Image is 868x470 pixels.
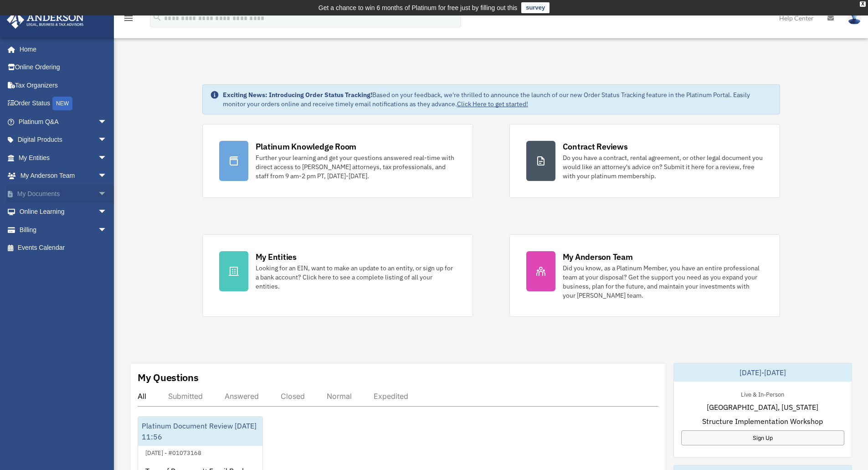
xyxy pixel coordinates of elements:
[202,234,473,317] a: My Entities Looking for an EIN, want to make an update to an entity, or sign up for a bank accoun...
[256,263,456,291] div: Looking for an EIN, want to make an update to an entity, or sign up for a bank account? Click her...
[374,392,408,401] div: Expedited
[563,263,763,300] div: Did you know, as a Platinum Member, you have an entire professional team at your disposal? Get th...
[509,234,780,317] a: My Anderson Team Did you know, as a Platinum Member, you have an entire professional team at your...
[318,2,518,13] div: Get a chance to win 6 months of Platinum for free just by filling out this
[98,185,116,203] span: arrow_drop_down
[123,13,134,24] i: menu
[457,100,528,108] a: Click Here to get started!
[860,1,866,7] div: close
[225,392,259,401] div: Answered
[256,251,297,263] div: My Entities
[281,392,305,401] div: Closed
[6,221,121,239] a: Billingarrow_drop_down
[98,167,116,186] span: arrow_drop_down
[98,203,116,222] span: arrow_drop_down
[98,149,116,167] span: arrow_drop_down
[509,124,780,198] a: Contract Reviews Do you have a contract, rental agreement, or other legal document you would like...
[6,167,121,185] a: My Anderson Teamarrow_drop_down
[98,113,116,131] span: arrow_drop_down
[6,203,121,221] a: Online Learningarrow_drop_down
[52,97,72,110] div: NEW
[327,392,352,401] div: Normal
[674,363,852,382] div: [DATE]-[DATE]
[152,12,162,22] i: search
[847,11,861,25] img: User Pic
[563,141,628,152] div: Contract Reviews
[707,402,818,413] span: [GEOGRAPHIC_DATA], [US_STATE]
[6,76,121,94] a: Tax Organizers
[681,430,844,445] a: Sign Up
[6,185,121,203] a: My Documentsarrow_drop_down
[6,131,121,149] a: Digital Productsarrow_drop_down
[202,124,473,198] a: Platinum Knowledge Room Further your learning and get your questions answered real-time with dire...
[138,447,209,457] div: [DATE] - #01073168
[521,2,550,13] a: survey
[138,417,262,446] div: Platinum Document Review [DATE] 11:56
[6,113,121,131] a: Platinum Q&Aarrow_drop_down
[256,153,456,181] div: Further your learning and get your questions answered real-time with direct access to [PERSON_NAM...
[256,141,357,152] div: Platinum Knowledge Room
[138,371,199,384] div: My Questions
[6,40,116,58] a: Home
[563,251,633,263] div: My Anderson Team
[6,239,121,257] a: Events Calendar
[6,94,121,113] a: Order StatusNEW
[223,90,772,108] div: Based on your feedback, we're thrilled to announce the launch of our new Order Status Tracking fe...
[563,153,763,181] div: Do you have a contract, rental agreement, or other legal document you would like an attorney's ad...
[4,11,87,29] img: Anderson Advisors Platinum Portal
[6,149,121,167] a: My Entitiesarrow_drop_down
[98,221,116,239] span: arrow_drop_down
[138,392,146,401] div: All
[123,16,134,24] a: menu
[223,91,372,99] strong: Exciting News: Introducing Order Status Tracking!
[702,416,823,427] span: Structure Implementation Workshop
[6,58,121,77] a: Online Ordering
[168,392,203,401] div: Submitted
[98,131,116,150] span: arrow_drop_down
[734,389,791,398] div: Live & In-Person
